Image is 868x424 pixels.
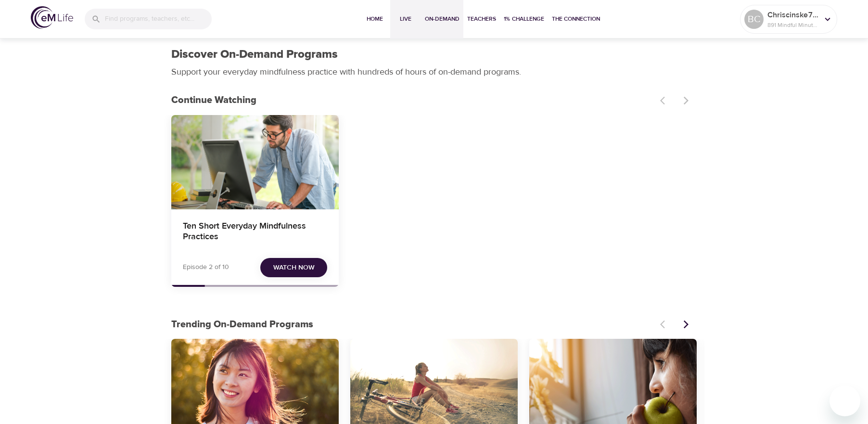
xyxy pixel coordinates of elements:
button: Ten Short Everyday Mindfulness Practices [171,115,339,209]
span: Home [363,14,386,24]
button: Next items [676,314,697,335]
p: Trending On-Demand Programs [171,317,654,332]
h1: Discover On-Demand Programs [171,48,338,62]
span: The Connection [552,14,600,24]
div: BC [744,10,764,29]
img: logo [31,6,73,29]
span: Watch Now [273,262,315,274]
span: Live [394,14,417,24]
h3: Continue Watching [171,95,654,106]
span: Teachers [467,14,496,24]
p: Chriscinske765 [767,9,818,21]
input: Find programs, teachers, etc... [105,9,212,29]
p: Support your everyday mindfulness practice with hundreds of hours of on-demand programs. [171,65,532,78]
iframe: Button to launch messaging window [830,385,860,416]
p: Episode 2 of 10 [183,262,229,272]
span: On-Demand [425,14,460,24]
span: 1% Challenge [504,14,544,24]
p: 891 Mindful Minutes [767,21,818,29]
h4: Ten Short Everyday Mindfulness Practices [183,221,327,244]
button: Watch Now [260,258,327,278]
